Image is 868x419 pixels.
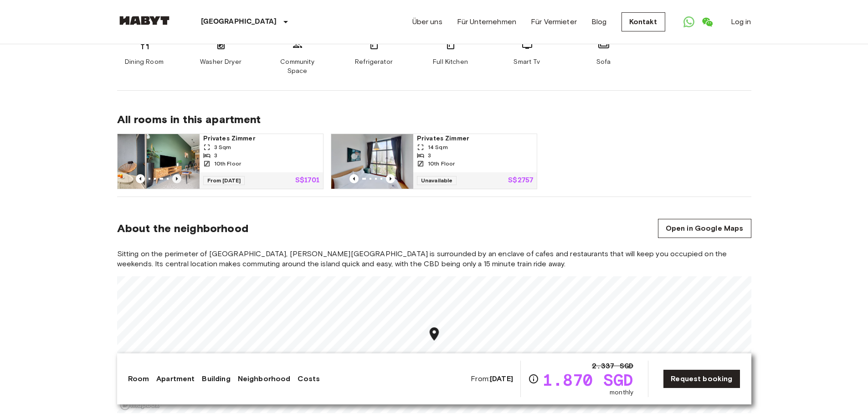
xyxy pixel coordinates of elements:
span: 3 Sqm [214,143,231,151]
span: monthly [610,388,633,397]
span: Privates Zimmer [203,134,319,143]
a: Neighborhood [238,373,291,384]
span: 1.870 SGD [543,372,633,388]
span: All rooms in this apartment [117,113,751,126]
a: Über uns [412,16,442,27]
span: About the neighborhood [117,222,248,235]
button: Previous image [386,174,395,183]
span: 10th Floor [428,160,455,168]
span: 3 [214,151,217,160]
a: Open in Google Maps [658,219,751,238]
span: Privates Zimmer [417,134,533,143]
span: From [DATE] [203,176,245,185]
a: Marketing picture of unit SG-01-116-001-01Previous imagePrevious imagePrivates Zimmer14 Sqm310th ... [331,134,537,189]
a: Kontakt [621,12,665,31]
a: Log in [731,16,751,27]
span: Smart Tv [514,57,540,67]
button: Previous image [136,174,145,183]
span: Sitting on the perimeter of [GEOGRAPHIC_DATA], [PERSON_NAME][GEOGRAPHIC_DATA] is surrounded by an... [117,249,751,269]
a: Blog [591,16,607,27]
img: Marketing picture of unit SG-01-116-001-01 [331,134,413,189]
span: From: [471,374,513,384]
a: Apartment [156,373,195,384]
a: Für Unternehmen [457,16,516,27]
button: Previous image [172,174,181,183]
span: Unavailable [417,176,457,185]
img: Habyt [117,16,172,25]
span: Community Space [270,57,325,76]
span: Sofa [596,57,611,67]
span: Refrigerator [355,57,393,67]
a: Open WhatsApp [680,13,698,31]
p: S$1701 [295,177,319,184]
a: Mapbox logo [120,400,160,410]
button: Previous image [349,174,359,183]
span: 10th Floor [214,160,241,168]
span: 2.337 SGD [592,361,633,372]
a: Für Vermieter [531,16,577,27]
span: 3 [428,151,431,160]
svg: Check cost overview for full price breakdown. Please note that discounts apply to new joiners onl... [528,373,539,384]
span: Dining Room [125,57,164,67]
span: 14 Sqm [428,143,448,151]
a: Costs [298,373,320,384]
a: Request booking [663,369,740,388]
a: Previous imagePrevious imagePrivates Zimmer3 Sqm310th FloorFrom [DATE]S$1701 [117,134,324,189]
span: Washer Dryer [200,57,241,67]
a: Room [128,373,149,384]
p: S$2757 [508,177,533,184]
span: Full Kitchen [433,57,468,67]
div: Map marker [426,326,442,345]
canvas: Map [117,276,751,413]
a: Open WeChat [698,13,716,31]
b: [DATE] [490,374,513,383]
p: [GEOGRAPHIC_DATA] [201,16,277,27]
img: Marketing picture of unit SG-01-116-001-03 [147,134,229,189]
a: Building [202,373,230,384]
